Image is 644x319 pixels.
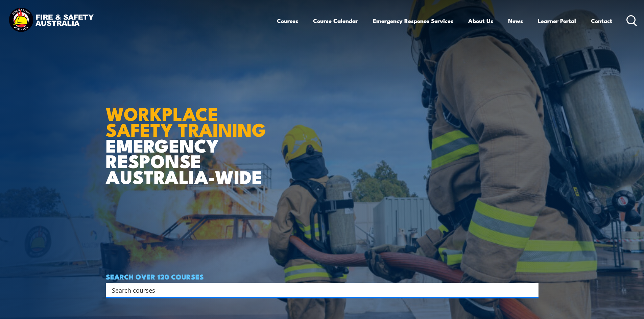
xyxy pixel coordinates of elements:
[468,12,493,30] a: About Us
[527,285,536,295] button: Search magnifier button
[277,12,298,30] a: Courses
[508,12,523,30] a: News
[112,285,524,295] input: Search input
[591,12,612,30] a: Contact
[373,12,453,30] a: Emergency Response Services
[113,285,525,295] form: Search form
[106,99,266,143] strong: WORKPLACE SAFETY TRAINING
[106,273,539,280] h4: SEARCH OVER 120 COURSES
[313,12,358,30] a: Course Calendar
[538,12,576,30] a: Learner Portal
[106,88,271,184] h1: EMERGENCY RESPONSE AUSTRALIA-WIDE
